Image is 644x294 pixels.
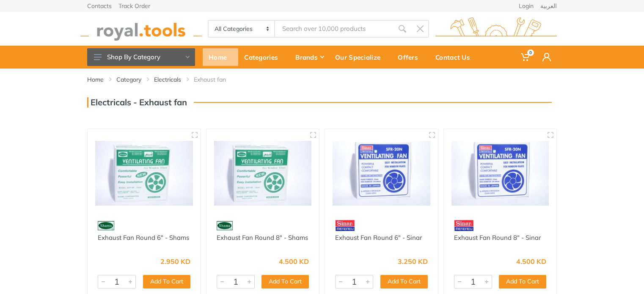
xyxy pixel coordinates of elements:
div: Contact Us [429,48,482,66]
img: Royal Tools - Exhaust Fan Round 6 [333,137,430,210]
button: Add To Cart [143,275,190,289]
a: Electricals [154,75,181,84]
a: Exhaust Fan Round 6" - Shams [98,234,189,242]
button: Shop By Category [87,48,195,66]
div: Home [203,48,238,66]
img: Royal Tools - Exhaust Fan Round 6 [95,137,193,210]
img: Royal Tools - Exhaust Fan Round 8 [214,137,312,210]
div: Offers [392,48,429,66]
a: Track Order [118,3,150,9]
li: Exhaust fan [194,75,239,84]
a: Contact Us [429,46,482,69]
div: 2.950 KD [160,258,190,265]
a: Categories [238,46,289,69]
a: Exhaust Fan Round 8" - Shams [217,234,308,242]
span: 0 [527,49,534,56]
div: Our Specialize [329,48,392,66]
img: 10.webp [454,218,474,233]
div: Brands [289,48,329,66]
div: 3.250 KD [398,258,428,265]
a: Our Specialize [329,46,392,69]
select: Category [209,21,275,37]
div: Categories [238,48,289,66]
img: royal.tools Logo [435,17,557,41]
button: Add To Cart [499,275,546,289]
nav: breadcrumb [87,75,557,84]
a: Exhaust Fan Round 8" - Sinar [454,234,541,242]
a: Home [87,75,104,84]
a: Category [116,75,141,84]
h3: Electricals - Exhaust fan [87,97,187,107]
a: Offers [392,46,429,69]
button: Add To Cart [380,275,428,289]
a: 0 [515,46,537,69]
img: royal.tools Logo [80,17,202,41]
button: Add To Cart [261,275,309,289]
img: 9.webp [98,218,114,233]
div: 4.500 KD [279,258,309,265]
img: 9.webp [217,218,233,233]
a: Exhaust Fan Round 6" - Sinar [335,234,422,242]
a: Home [203,46,238,69]
a: Login [519,3,534,9]
a: Contacts [87,3,112,9]
input: Site search [275,20,394,38]
img: 10.webp [335,218,355,233]
div: 4.500 KD [516,258,546,265]
img: Royal Tools - Exhaust Fan Round 8 [451,137,549,210]
a: العربية [540,3,557,9]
